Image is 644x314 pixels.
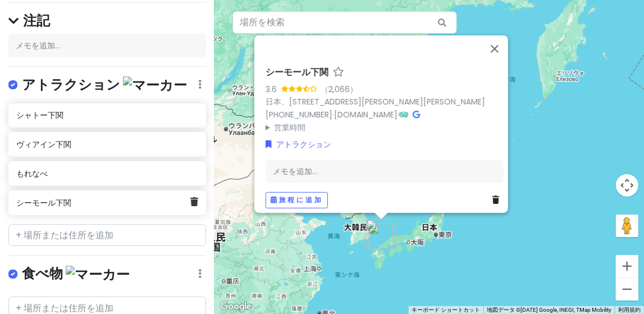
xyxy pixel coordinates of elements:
button: 閉じる [481,35,508,62]
button: 地図上にペグマンを落として、ストリートビューを開きます [616,215,638,237]
a: Google マップでこの地域を開きます（新しいウィンドウが開きます） [217,299,254,314]
i: トリップアドバイザー [399,110,408,118]
summary: 営業時間 [266,121,504,133]
font: 営業時間 [273,121,305,133]
a: [PHONE_NUMBER] [266,108,332,120]
font: （2,066） [321,83,358,94]
a: Delete place [190,195,198,210]
a: 場所を削除 [492,194,504,206]
img: マーカー [66,266,130,283]
font: · [398,109,399,120]
font: アトラクション [22,75,120,94]
font: 利用規約 [618,307,641,313]
button: キーボード争奪 [412,306,480,314]
a: アトラクション [266,138,331,151]
a: [DOMAIN_NAME] [334,108,398,120]
font: アトラクション [276,139,331,150]
button: ズームアウト [616,278,638,301]
a: 日本、[STREET_ADDRESS][PERSON_NAME][PERSON_NAME] [266,96,485,107]
font: 食べ物 [22,264,63,283]
font: シーモール下関 [16,197,71,208]
font: 旅程に追加 [278,195,323,204]
input: 場所を検索 [232,11,457,34]
button: ズームイン [616,255,638,277]
font: · [332,109,334,120]
i: Googleマップ [413,110,420,118]
img: マーカー [123,76,187,94]
font: シーモール下関 [266,65,328,78]
font: 注記 [23,11,50,30]
div: シーモール下関 [366,219,396,249]
font: シャトー下関 [16,110,63,121]
font: ヴィアイン下関 [16,139,71,150]
button: 地図のカメラ コントロール [616,174,638,197]
img: グーグル [217,299,254,314]
font: もれなべ [16,168,48,179]
a: スタープレイス [333,66,344,78]
font: 地図データ ©[DATE] Google, INEGI, TMap Mobility [487,307,611,313]
font: メモを追加... [272,166,317,177]
a: 利用規約（新しいタブで開きます） [618,307,641,313]
font: メモを追加... [16,40,60,51]
font: 3.6 [266,83,277,94]
input: + 場所または住所を追加 [8,224,206,247]
button: 旅程に追加 [266,192,328,208]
